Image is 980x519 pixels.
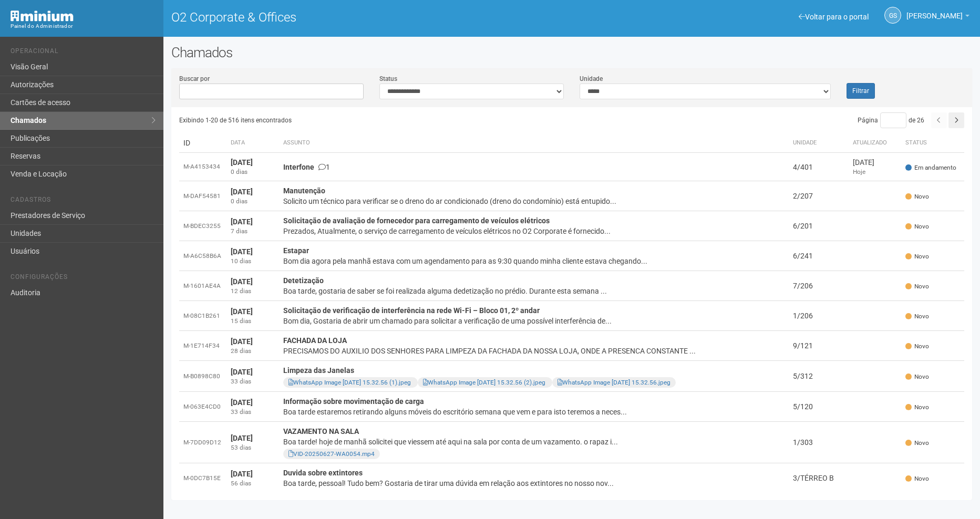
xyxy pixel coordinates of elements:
[849,133,901,153] th: Atualizado
[11,47,156,58] li: Operacional
[231,470,253,478] strong: [DATE]
[231,479,275,488] div: 56 dias
[283,196,785,206] div: Solicito um técnico para verificar se o dreno do ar condicionado (dreno do condomínio) está entup...
[283,316,785,326] div: Bom dia, Gostaria de abrir um chamado para solicitar a verificação de uma possível interferência ...
[789,392,849,422] td: 5/120
[789,153,849,181] td: 4/401
[789,422,849,463] td: 1/303
[179,463,226,493] td: M-0DC7B15E
[853,168,865,175] span: Hoje
[179,74,210,84] label: Buscar por
[231,217,253,226] strong: [DATE]
[789,211,849,241] td: 6/201
[423,379,545,386] a: WhatsApp Image [DATE] 15.32.56 (2).jpeg
[283,256,785,266] div: Bom dia agora pela manhã estava com um agendamento para as 9:30 quando minha cliente estava chega...
[283,226,785,236] div: Prezados, Atualmente, o serviço de carregamento de veículos elétricos no O2 Corporate é fornecido...
[231,434,253,442] strong: [DATE]
[231,277,253,286] strong: [DATE]
[279,133,789,153] th: Assunto
[789,271,849,301] td: 7/206
[283,286,785,296] div: Boa tarde, gostaria de saber se foi realizada alguma dedetização no prédio. Durante esta semana ...
[179,112,572,128] div: Exibindo 1-20 de 516 itens encontrados
[799,13,869,21] a: Voltar para o portal
[231,398,253,407] strong: [DATE]
[283,397,424,406] strong: Informação sobre movimentação de carga
[11,22,156,31] div: Painel do Administrador
[231,317,275,326] div: 15 dias
[179,211,226,241] td: M-BDEC3255
[283,366,354,375] strong: Limpeza das Janelas
[318,163,330,171] span: 1
[905,252,929,261] span: Novo
[789,301,849,331] td: 1/206
[789,361,849,392] td: 5/312
[789,331,849,361] td: 9/121
[789,241,849,271] td: 6/241
[231,188,253,196] strong: [DATE]
[905,403,929,412] span: Novo
[231,257,275,266] div: 10 dias
[231,247,253,256] strong: [DATE]
[288,379,411,386] a: WhatsApp Image [DATE] 15.32.56 (1).jpeg
[231,377,275,386] div: 33 dias
[884,7,901,24] a: GS
[179,422,226,463] td: M-7DD09D12
[789,463,849,493] td: 3/TÉRREO B
[179,241,226,271] td: M-A6C58B6A
[283,336,347,345] strong: FACHADA DA LOJA
[171,11,564,24] h1: O2 Corporate & Offices
[905,222,929,231] span: Novo
[283,346,785,356] div: PRECISAMOS DO AUXILIO DOS SENHORES PARA LIMPEZA DA FACHADA DA NOSSA LOJA, ONDE A PRESENCA CONSTAN...
[283,407,785,417] div: Boa tarde estaremos retirando alguns móveis do escritório semana que vem e para isto teremos a ne...
[11,11,74,22] img: Minium
[853,157,897,168] div: [DATE]
[231,197,275,206] div: 0 dias
[11,273,156,284] li: Configurações
[283,163,314,171] strong: Interfone
[580,74,603,84] label: Unidade
[231,307,253,316] strong: [DATE]
[231,443,275,452] div: 53 dias
[905,439,929,448] span: Novo
[905,192,929,201] span: Novo
[179,331,226,361] td: M-1E714F34
[179,271,226,301] td: M-1601AE4A
[789,133,849,153] th: Unidade
[905,474,929,483] span: Novo
[283,469,363,477] strong: Duvida sobre extintores
[379,74,397,84] label: Status
[231,227,275,236] div: 7 dias
[231,368,253,376] strong: [DATE]
[231,287,275,296] div: 12 dias
[905,342,929,351] span: Novo
[179,301,226,331] td: M-08C1B261
[858,117,924,124] span: Página de 26
[231,408,275,417] div: 33 dias
[231,347,275,356] div: 28 dias
[283,186,325,195] strong: Manutenção
[179,153,226,181] td: M-A4153434
[906,2,963,20] span: Gabriela Souza
[901,133,964,153] th: Status
[905,282,929,291] span: Novo
[283,216,550,225] strong: Solicitação de avaliação de fornecedor para carregamento de veículos elétricos
[847,83,875,99] button: Filtrar
[288,450,375,458] a: VID-20250627-WA0054.mp4
[179,361,226,392] td: M-B0898C80
[906,13,969,22] a: [PERSON_NAME]
[905,312,929,321] span: Novo
[179,392,226,422] td: M-063E4CD0
[558,379,670,386] a: WhatsApp Image [DATE] 15.32.56.jpeg
[171,45,972,60] h2: Chamados
[231,168,275,177] div: 0 dias
[231,337,253,346] strong: [DATE]
[179,133,226,153] td: ID
[231,158,253,167] strong: [DATE]
[179,181,226,211] td: M-DAF54581
[283,427,359,435] strong: VAZAMENTO NA SALA
[789,181,849,211] td: 2/207
[905,372,929,381] span: Novo
[283,306,540,315] strong: Solicitação de verificação de interferência na rede Wi-Fi – Bloco 01, 2º andar
[283,276,324,285] strong: Detetização
[283,478,785,489] div: Boa tarde, pessoal! Tudo bem? Gostaria de tirar uma dúvida em relação aos extintores no nosso nov...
